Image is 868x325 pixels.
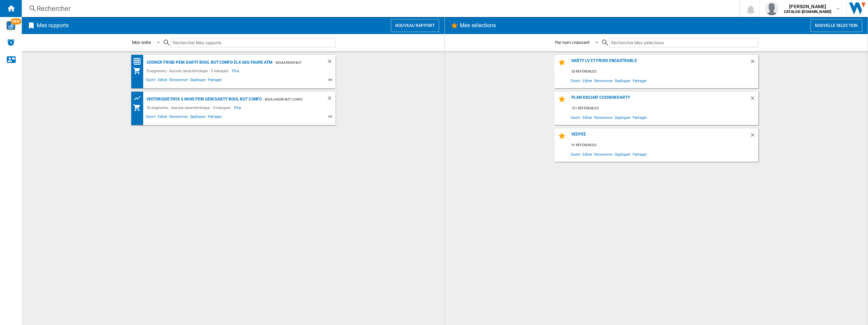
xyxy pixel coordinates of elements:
div: Matrice des prix [133,57,145,66]
div: Supprimer [327,95,335,104]
span: NEW [11,18,21,25]
div: 10 segments - Aucune caractéristique - 3 marques [145,104,234,112]
div: Mon assortiment [133,67,145,75]
span: Ouvrir [145,77,157,85]
span: Plus [232,67,240,75]
input: Rechercher Mes sélections [609,38,758,47]
span: Renommer [168,77,189,85]
div: Mon ordre [132,40,151,45]
span: Partager [632,113,648,122]
div: 121 références [570,104,758,113]
div: Supprimer [750,132,758,141]
span: Plus [234,104,243,112]
div: Supprimer [750,58,758,67]
div: Historique prix 6 mois PEM GEM Darty boul but confo [145,95,262,104]
button: Nouvelle selection [811,19,862,32]
span: Partager [207,113,223,122]
span: Dupliquer [614,150,632,159]
div: VEEPEE [570,132,750,141]
span: Partager [632,150,648,159]
div: - Boulanger But Confo Darty (12) [272,58,313,67]
div: Plan d'achat cuisson Darty [570,95,750,104]
div: DARTY LV et froid ENCASTRABLE [570,58,750,67]
span: Renommer [593,150,614,159]
span: Renommer [168,113,189,122]
span: Editer [157,77,168,85]
span: Partager [207,77,223,85]
div: COOKER FROID PEM DARTY BOUL BUT CONFO ELX AEG FAURE ATM [145,58,273,67]
span: Dupliquer [614,113,632,122]
span: Renommer [593,76,614,85]
img: wise-card.svg [6,21,15,30]
span: Dupliquer [614,76,632,85]
div: Tableau des prix des produits [133,94,145,103]
span: Partager [632,76,648,85]
button: Nouveau rapport [391,19,439,32]
div: Rechercher [37,4,722,13]
div: 53 références [570,67,758,76]
span: Editer [582,113,593,122]
div: Mon assortiment [133,104,145,112]
div: 9 segments - Aucune caractéristique - 3 marques [145,67,232,75]
div: 51 références [570,141,758,150]
span: Ouvrir [570,76,582,85]
span: Editer [582,76,593,85]
span: Editer [582,150,593,159]
span: Ouvrir [570,150,582,159]
div: Supprimer [327,58,335,67]
span: Ouvrir [570,113,582,122]
div: Supprimer [750,95,758,104]
b: CATALOG [DOMAIN_NAME] [784,10,831,14]
div: - Boulanger But Confo Darty (12) [262,95,313,104]
span: Ouvrir [145,113,157,122]
span: Dupliquer [189,77,207,85]
img: alerts-logo.svg [7,38,15,46]
div: Par nom croissant [555,40,589,45]
img: profile.jpg [765,2,779,15]
span: Renommer [593,113,614,122]
span: [PERSON_NAME] [784,3,831,10]
span: Editer [157,113,168,122]
h2: Mes sélections [458,19,497,32]
h2: Mes rapports [35,19,70,32]
span: Dupliquer [189,113,207,122]
input: Rechercher Mes rapports [171,38,335,47]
